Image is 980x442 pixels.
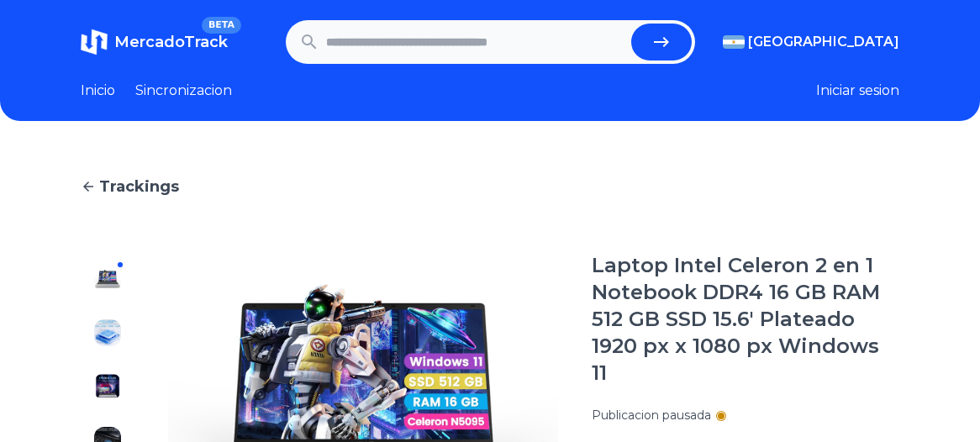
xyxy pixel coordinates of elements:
[94,266,121,292] img: Laptop Intel Celeron 2 en 1 Notebook DDR4 16 GB RAM 512 GB SSD 15.6' Plateado 1920 px x 1080 px W...
[94,373,121,400] img: Laptop Intel Celeron 2 en 1 Notebook DDR4 16 GB RAM 512 GB SSD 15.6' Plateado 1920 px x 1080 px W...
[592,252,899,387] h1: Laptop Intel Celeron 2 en 1 Notebook DDR4 16 GB RAM 512 GB SSD 15.6' Plateado 1920 px x 1080 px W...
[94,319,121,346] img: Laptop Intel Celeron 2 en 1 Notebook DDR4 16 GB RAM 512 GB SSD 15.6' Plateado 1920 px x 1080 px W...
[592,407,711,424] p: Publicacion pausada
[99,175,179,198] span: Trackings
[81,81,115,101] a: Inicio
[816,81,899,101] button: Iniciar sesion
[135,81,232,101] a: Sincronizacion
[114,33,228,51] span: MercadoTrack
[81,175,899,198] a: Trackings
[723,32,899,52] button: [GEOGRAPHIC_DATA]
[202,17,241,34] span: BETA
[81,29,228,55] a: MercadoTrackBETA
[748,32,899,52] span: [GEOGRAPHIC_DATA]
[723,35,745,49] img: Argentina
[81,29,108,55] img: MercadoTrack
